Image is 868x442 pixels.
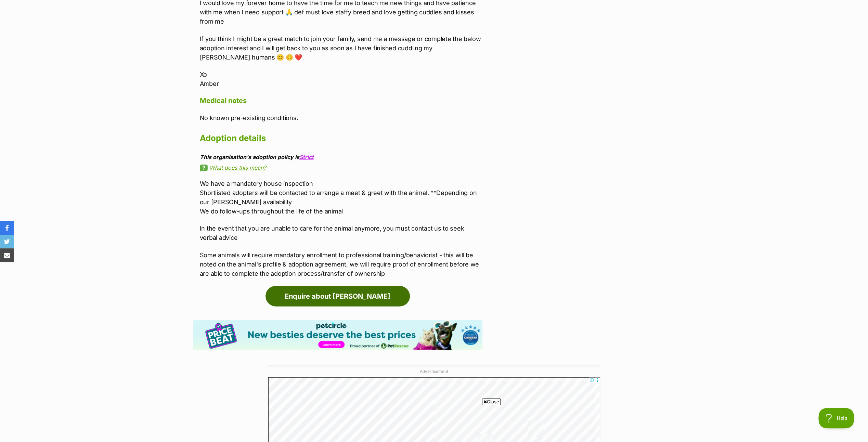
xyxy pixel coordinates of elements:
[299,154,314,160] a: Strict
[200,224,482,242] p: In the event that you are unable to care for the animal anymore, you must contact us to seek verb...
[200,179,482,216] p: We have a mandatory house inspection Shortlisted adopters will be contacted to arrange a meet & g...
[193,320,482,350] img: Pet Circle promo banner
[268,408,600,439] iframe: Advertisement
[200,250,482,278] p: Some animals will require mandatory enrollment to professional training/behaviorist - this will b...
[200,113,482,122] p: No known pre-existing conditions.
[265,286,410,307] a: Enquire about [PERSON_NAME]
[200,131,482,146] h2: Adoption details
[200,165,482,171] a: What does this mean?
[482,398,501,405] span: Close
[200,154,482,160] div: This organisation's adoption policy is
[818,408,854,428] iframe: Help Scout Beacon - Open
[200,96,482,105] h4: Medical notes
[200,34,482,62] p: If you think I might be a great match to join your family, send me a message or complete the belo...
[200,70,482,88] p: Xo Amber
